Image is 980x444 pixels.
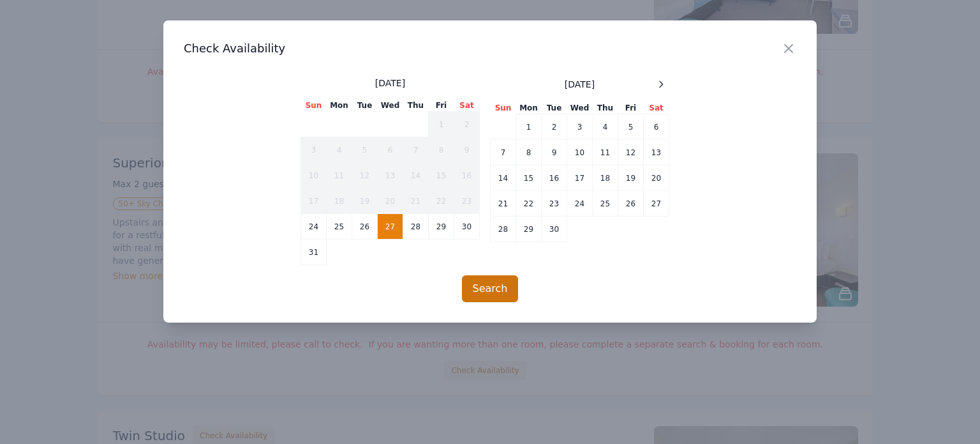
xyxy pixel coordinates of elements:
[429,100,454,112] th: Fri
[429,214,454,240] td: 29
[618,191,644,217] td: 26
[593,114,618,140] td: 4
[565,78,595,91] span: [DATE]
[403,137,429,163] td: 7
[593,140,618,165] td: 11
[593,165,618,191] td: 18
[352,137,378,163] td: 5
[327,188,352,214] td: 18
[516,165,542,191] td: 15
[375,77,405,89] span: [DATE]
[327,100,352,112] th: Mon
[618,140,644,165] td: 12
[567,165,593,191] td: 17
[567,140,593,165] td: 10
[516,191,542,217] td: 22
[567,191,593,217] td: 24
[429,137,454,163] td: 8
[378,163,403,188] td: 13
[327,163,352,188] td: 11
[301,100,327,112] th: Sun
[352,163,378,188] td: 12
[516,114,542,140] td: 1
[454,112,480,137] td: 2
[301,188,327,214] td: 17
[593,102,618,114] th: Thu
[618,165,644,191] td: 19
[618,114,644,140] td: 5
[378,137,403,163] td: 6
[429,163,454,188] td: 15
[352,100,378,112] th: Tue
[352,214,378,240] td: 26
[516,102,542,114] th: Mon
[644,102,669,114] th: Sat
[454,100,480,112] th: Sat
[567,102,593,114] th: Wed
[542,114,567,140] td: 2
[644,191,669,217] td: 27
[301,137,327,163] td: 3
[644,114,669,140] td: 6
[352,188,378,214] td: 19
[378,188,403,214] td: 20
[516,140,542,165] td: 8
[644,165,669,191] td: 20
[301,163,327,188] td: 10
[491,191,516,217] td: 21
[429,188,454,214] td: 22
[542,102,567,114] th: Tue
[593,191,618,217] td: 25
[454,137,480,163] td: 9
[516,217,542,242] td: 29
[403,163,429,188] td: 14
[403,188,429,214] td: 21
[403,214,429,240] td: 28
[301,214,327,240] td: 24
[542,217,567,242] td: 30
[454,163,480,188] td: 16
[618,102,644,114] th: Fri
[403,100,429,112] th: Thu
[542,165,567,191] td: 16
[542,140,567,165] td: 9
[542,191,567,217] td: 23
[429,112,454,137] td: 1
[491,102,516,114] th: Sun
[491,217,516,242] td: 28
[378,214,403,240] td: 27
[378,100,403,112] th: Wed
[454,188,480,214] td: 23
[491,140,516,165] td: 7
[327,214,352,240] td: 25
[644,140,669,165] td: 13
[567,114,593,140] td: 3
[454,214,480,240] td: 30
[491,165,516,191] td: 14
[327,137,352,163] td: 4
[462,275,519,302] button: Search
[184,41,796,56] h3: Check Availability
[301,240,327,265] td: 31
